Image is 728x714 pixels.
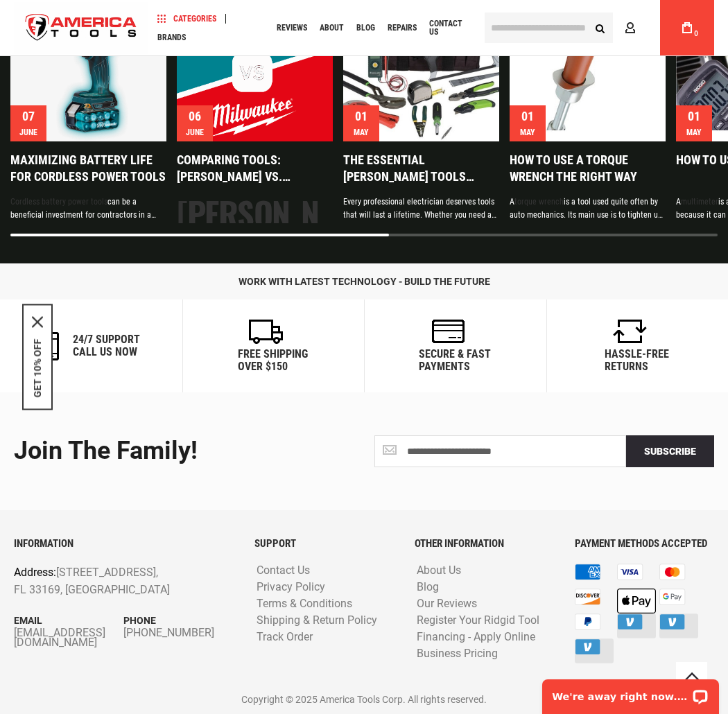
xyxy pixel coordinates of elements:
[14,564,189,599] p: [STREET_ADDRESS], FL 33169, [GEOGRAPHIC_DATA]
[419,348,491,372] h6: secure & fast payments
[14,2,148,54] img: America Tools
[151,9,223,28] a: Categories
[32,317,43,328] svg: close icon
[123,613,233,628] p: Phone
[254,538,394,550] h6: SUPPORT
[533,670,728,714] iframe: LiveChat chat widget
[14,437,354,465] div: Join the Family!
[253,614,381,627] a: Shipping & Return Policy
[253,631,316,644] a: Track Order
[343,3,499,223] div: 3 / 8
[521,110,534,123] div: 01
[177,3,333,223] div: 2 / 8
[350,19,381,37] a: Blog
[415,538,554,550] h6: OTHER INFORMATION
[10,3,166,223] div: 1 / 8
[413,647,501,661] a: Business Pricing
[510,152,666,185] a: How to Use a Torque Wrench the Right Way
[575,538,714,550] h6: PAYMENT METHODS ACCEPTED
[177,195,333,269] h1: [PERSON_NAME] vs. [GEOGRAPHIC_DATA]: Comparing the Tool Brands
[186,128,204,137] div: June
[510,3,666,141] a: 01 May
[14,628,123,647] a: [EMAIL_ADDRESS][DOMAIN_NAME]
[343,3,499,141] img: The Essential Greenlee Tools Every Electrician Should Have
[694,30,698,37] span: 0
[10,195,166,222] p: can be a beneficial investment for contractors in a variety of industries. However, these tools o...
[14,613,123,628] p: Email
[14,538,234,550] h6: INFORMATION
[189,110,201,123] div: 06
[277,24,307,32] span: Reviews
[73,333,140,358] h6: 24/7 support call us now
[356,24,375,32] span: Blog
[253,598,356,611] a: Terms & Conditions
[688,110,700,123] div: 01
[10,197,107,207] a: Cordless battery power tools
[388,24,417,32] span: Repairs
[343,195,499,222] p: Every professional electrician deserves tools that will last a lifetime. Whether you need an insu...
[520,128,535,137] div: May
[10,3,166,141] a: 07 June
[320,24,344,32] span: About
[429,19,468,36] span: Contact Us
[253,564,313,577] a: Contact Us
[10,3,166,141] img: Maximizing Battery Life for Cordless Power Tools
[514,197,564,207] a: torque wrench
[626,435,714,467] button: Subscribe
[22,110,35,123] div: 07
[354,128,369,137] div: May
[32,317,43,328] button: Close
[270,19,313,37] a: Reviews
[14,566,56,579] span: Address:
[413,598,480,611] a: Our Reviews
[413,631,539,644] a: Financing - Apply Online
[157,33,186,42] span: Brands
[343,152,499,185] a: The Essential [PERSON_NAME] Tools Every Electrician Should Have
[123,628,233,638] a: [PHONE_NUMBER]
[644,446,696,457] span: Subscribe
[681,197,718,207] a: multimeter
[177,3,333,141] a: 06 June
[14,2,148,54] a: store logo
[413,614,543,627] a: Register Your Ridgid Tool
[686,128,702,137] div: May
[313,19,350,37] a: About
[10,152,166,185] a: Maximizing Battery Life for Cordless Power Tools
[355,110,367,123] div: 01
[19,128,37,137] div: June
[510,3,666,141] img: How to Use a Torque Wrench the Right Way
[423,19,474,37] a: Contact Us
[587,15,613,41] button: Search
[381,19,423,37] a: Repairs
[177,3,333,141] img: Comparing Tools: Makita vs. Milwaukee
[177,152,333,185] a: Comparing Tools: [PERSON_NAME] vs. [GEOGRAPHIC_DATA]
[343,3,499,141] a: 01 May
[151,28,192,46] a: Brands
[253,581,329,594] a: Privacy Policy
[32,339,43,398] button: GET 10% OFF
[238,348,308,372] h6: Free Shipping Over $150
[14,692,714,707] p: Copyright © 2025 America Tools Corp. All rights reserved.
[510,3,666,223] div: 4 / 8
[157,14,216,24] span: Categories
[605,348,669,372] h6: Hassle-Free Returns
[413,564,465,577] a: About Us
[510,195,666,222] p: A is a tool used quite often by auto mechanics. Its main use is to tighten up bolts. At [GEOGRAPH...
[413,581,442,594] a: Blog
